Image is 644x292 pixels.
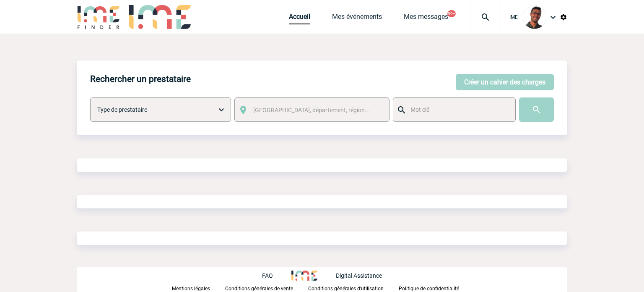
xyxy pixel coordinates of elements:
[308,286,384,292] p: Conditions générales d'utilisation
[408,104,508,115] input: Mot clé
[77,5,120,29] img: IME-Finder
[253,107,370,113] span: [GEOGRAPHIC_DATA], département, région...
[90,74,191,84] h4: Rechercher un prestataire
[225,284,308,292] a: Conditions générales de vente
[332,13,382,24] a: Mes événements
[336,272,382,279] p: Digital Assistance
[523,5,546,29] img: 124970-0.jpg
[399,284,473,292] a: Politique de confidentialité
[225,286,293,292] p: Conditions générales de vente
[291,271,317,281] img: http://www.idealmeetingsevents.fr/
[519,97,554,122] input: Submit
[447,10,456,17] button: 99+
[399,286,459,292] p: Politique de confidentialité
[308,284,399,292] a: Conditions générales d'utilisation
[404,13,448,24] a: Mes messages
[172,284,225,292] a: Mentions légales
[262,271,291,279] a: FAQ
[172,286,210,292] p: Mentions légales
[262,272,273,279] p: FAQ
[509,14,518,20] span: IME
[289,13,310,24] a: Accueil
